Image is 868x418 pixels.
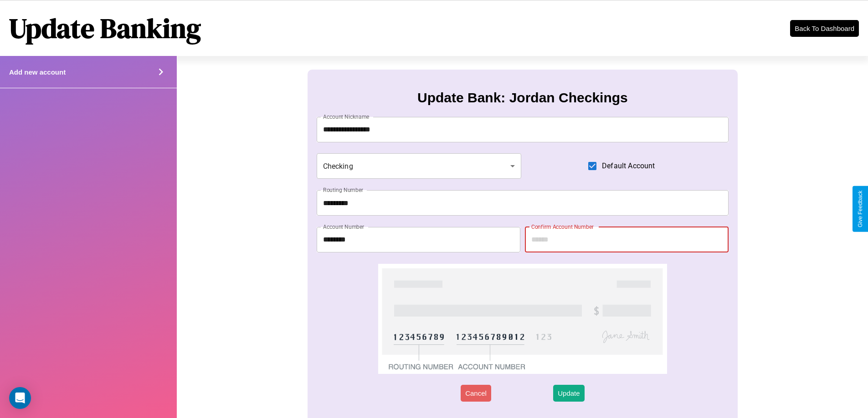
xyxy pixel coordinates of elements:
img: check [378,264,667,374]
div: Give Feedback [857,191,863,227]
button: Update [553,385,584,402]
div: Open Intercom Messenger [9,387,31,409]
label: Routing Number [323,186,363,194]
h4: Add new account [9,68,66,76]
h1: Update Banking [9,10,201,47]
h3: Update Bank: Jordan Checkings [417,90,628,106]
span: Default Account [602,161,655,171]
button: Cancel [461,385,491,402]
button: Back To Dashboard [790,20,859,37]
label: Account Number [323,223,364,231]
label: Confirm Account Number [531,223,594,231]
div: Checking [317,153,522,179]
label: Account Nickname [323,113,370,121]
